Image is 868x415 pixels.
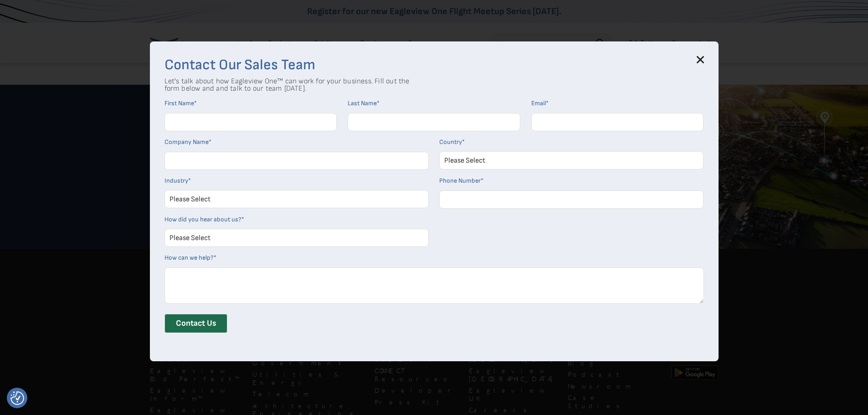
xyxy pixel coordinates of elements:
[164,56,704,74] h3: Contact Our Sales Team
[10,391,24,405] img: Revisit consent button
[439,138,462,146] span: Country
[531,99,546,107] span: Email
[164,138,209,146] span: Company Name
[164,215,241,223] span: How did you hear about us?
[164,78,420,92] p: Let's talk about how Eagleview One™ can work for your business. Fill out the form below and and t...
[439,177,481,184] span: Phone Number
[164,314,227,333] input: Contact Us
[348,99,377,107] span: Last Name
[164,254,214,261] span: How can we help?
[10,391,24,405] button: Consent Preferences
[164,177,188,184] span: Industry
[164,99,194,107] span: First Name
